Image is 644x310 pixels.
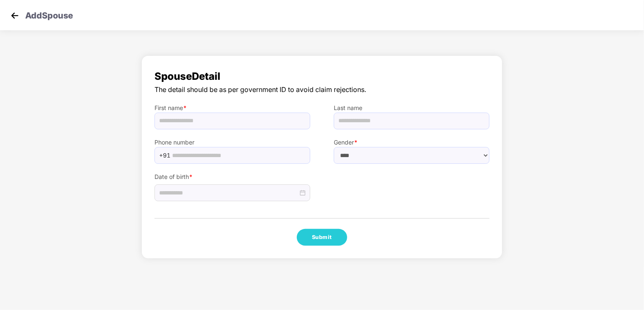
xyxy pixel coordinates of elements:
label: Date of birth [154,172,310,181]
span: The detail should be as per government ID to avoid claim rejections. [154,84,490,95]
button: Submit [297,229,347,246]
label: Phone number [154,138,310,147]
img: svg+xml;base64,PHN2ZyB4bWxucz0iaHR0cDovL3d3dy53My5vcmcvMjAwMC9zdmciIHdpZHRoPSIzMCIgaGVpZ2h0PSIzMC... [8,9,21,22]
label: First name [154,103,310,113]
label: Last name [334,103,490,113]
span: Spouse Detail [154,68,490,84]
label: Gender [334,138,490,147]
span: +91 [159,149,170,162]
p: Add Spouse [25,9,73,19]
